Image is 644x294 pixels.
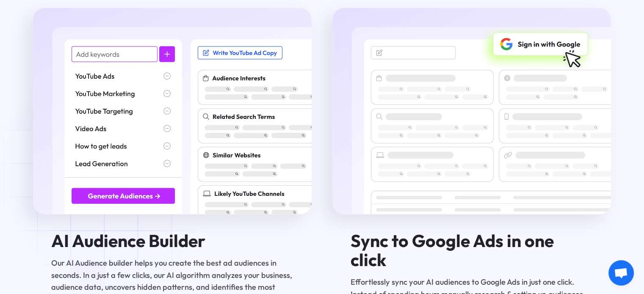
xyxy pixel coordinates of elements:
[608,260,634,286] a: Open chat
[351,231,593,269] h4: Sync to Google Ads in one click
[33,8,312,214] img: AI Audience Builder
[332,8,611,214] img: Sync to Google Ads in one click
[51,231,293,250] h4: AI Audience Builder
